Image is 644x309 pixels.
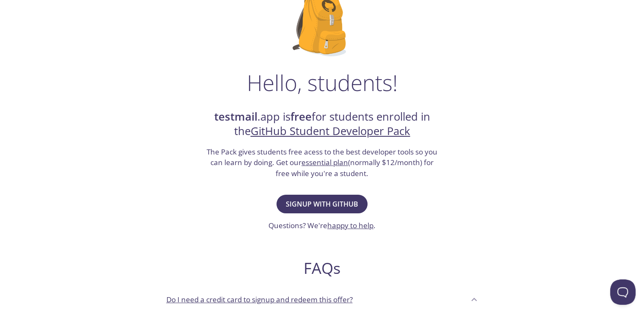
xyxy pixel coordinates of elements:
[276,195,368,213] button: Signup with GitHub
[166,294,353,305] p: Do I need a credit card to signup and redeem this offer?
[610,279,636,305] iframe: Help Scout Beacon - Open
[206,146,439,179] h3: The Pack gives students free acess to the best developer tools so you can learn by doing. Get our...
[247,70,398,95] h1: Hello, students!
[251,124,410,138] a: GitHub Student Developer Pack
[301,157,348,167] a: essential plan
[214,109,257,124] strong: testmail
[206,110,439,139] h2: .app is for students enrolled in the
[290,109,312,124] strong: free
[327,221,373,230] a: happy to help
[160,259,485,278] h2: FAQs
[286,198,358,210] span: Signup with GitHub
[268,220,376,231] h3: Questions? We're .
